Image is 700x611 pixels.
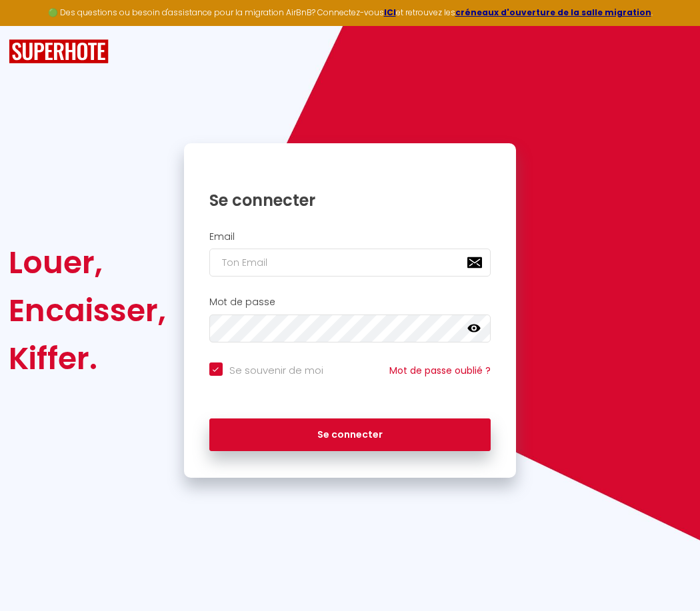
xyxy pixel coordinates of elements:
a: créneaux d'ouverture de la salle migration [455,7,651,18]
a: Mot de passe oublié ? [389,364,491,377]
h1: Se connecter [209,190,491,211]
h2: Email [209,231,491,243]
div: Encaisser, [9,287,166,334]
h2: Mot de passe [209,297,491,308]
button: Se connecter [209,418,491,452]
div: Louer, [9,239,166,287]
img: SuperHote logo [9,39,109,64]
a: ICI [384,7,396,18]
input: Ton Email [209,249,491,277]
div: Kiffer. [9,334,166,382]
